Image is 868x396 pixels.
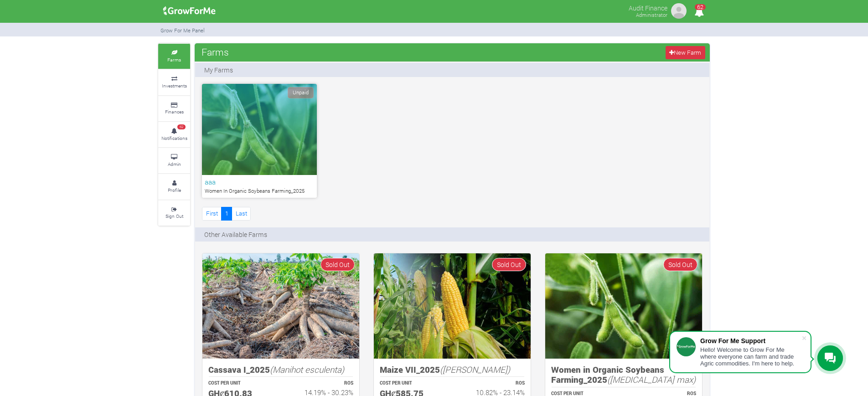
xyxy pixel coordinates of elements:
[158,174,190,199] a: Profile
[440,364,510,375] i: ([PERSON_NAME])
[202,84,317,198] a: Unpaid aaa Women In Organic Soybeans Farming_2025
[167,57,181,63] small: Farms
[629,2,667,13] p: Audit Finance
[202,253,359,359] img: growforme image
[208,365,353,375] h5: Cassava I_2025
[161,135,187,141] small: Notifications
[545,253,702,359] img: growforme image
[205,178,314,186] h6: aaa
[270,364,344,375] i: (Manihot esculenta)
[158,201,190,226] a: Sign Out
[695,4,706,10] span: 62
[162,82,187,89] small: Investments
[320,258,355,271] span: Sold Out
[289,380,353,387] p: ROS
[551,365,696,385] h5: Women in Organic Soybeans Farming_2025
[666,46,705,59] a: New Farm
[374,253,531,359] img: growforme image
[158,96,190,121] a: Finances
[158,70,190,95] a: Investments
[165,108,184,115] small: Finances
[177,124,186,130] span: 62
[158,122,190,147] a: 62 Notifications
[202,207,251,220] nav: Page Navigation
[204,230,267,239] p: Other Available Farms
[158,148,190,173] a: Admin
[380,365,525,375] h5: Maize VII_2025
[160,2,219,20] img: growforme image
[690,9,708,17] a: 62
[205,187,314,195] p: Women In Organic Soybeans Farming_2025
[208,380,273,387] p: COST PER UNIT
[199,43,231,61] span: Farms
[168,161,181,167] small: Admin
[700,346,801,367] div: Hello! Welcome to Grow For Me where everyone can farm and trade Agric commodities. I'm here to help.
[221,207,232,220] a: 1
[158,44,190,69] a: Farms
[460,380,525,387] p: ROS
[636,11,667,18] small: Administrator
[690,2,708,22] i: Notifications
[288,87,314,98] span: Unpaid
[670,2,688,20] img: growforme image
[160,27,205,34] small: Grow For Me Panel
[380,380,444,387] p: COST PER UNIT
[165,213,183,219] small: Sign Out
[232,207,251,220] a: Last
[700,337,801,345] div: Grow For Me Support
[202,207,222,220] a: First
[663,258,697,271] span: Sold Out
[607,374,696,385] i: ([MEDICAL_DATA] max)
[492,258,526,271] span: Sold Out
[168,187,181,193] small: Profile
[204,65,233,75] p: My Farms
